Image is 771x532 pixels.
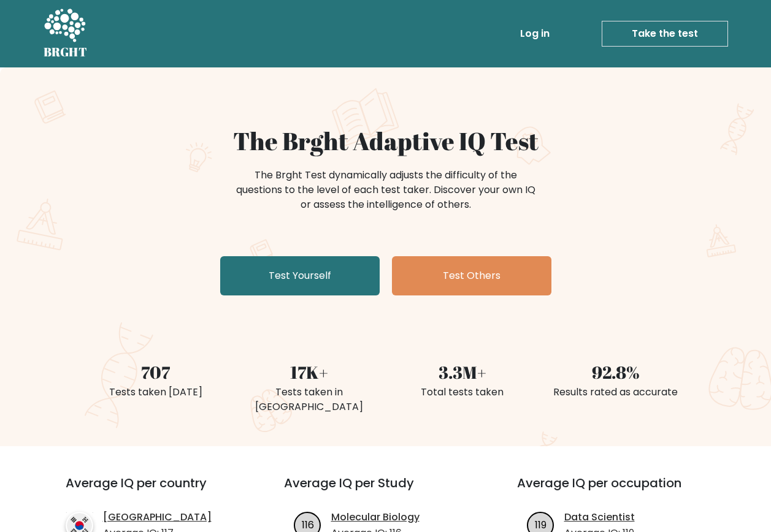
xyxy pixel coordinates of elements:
[547,359,685,385] div: 92.8%
[86,385,225,400] div: Tests taken [DATE]
[44,45,88,59] h5: BRGHT
[602,21,728,47] a: Take the test
[240,359,378,385] div: 17K+
[393,385,532,400] div: Total tests taken
[220,256,380,295] a: Test Yourself
[86,126,685,156] h1: The Brght Adaptive IQ Test
[535,517,547,531] text: 119
[86,359,225,385] div: 707
[66,476,240,505] h3: Average IQ per country
[392,256,551,295] a: Test Others
[44,5,88,63] a: BRGHT
[547,385,685,400] div: Results rated as accurate
[232,168,539,212] div: The Brght Test dynamically adjusts the difficulty of the questions to the level of each test take...
[301,517,313,531] text: 116
[393,359,532,385] div: 3.3M+
[284,476,488,505] h3: Average IQ per Study
[331,510,420,525] a: Molecular Biology
[515,21,554,46] a: Log in
[564,510,635,525] a: Data Scientist
[517,476,721,505] h3: Average IQ per occupation
[240,385,378,414] div: Tests taken in [GEOGRAPHIC_DATA]
[103,510,212,525] a: [GEOGRAPHIC_DATA]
